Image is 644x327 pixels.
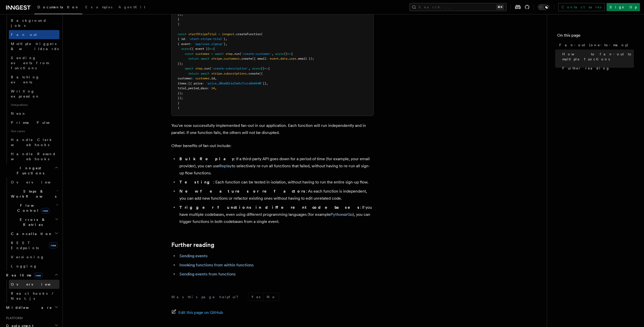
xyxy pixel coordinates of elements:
div: Inngest Functions [4,178,59,271]
span: .run [202,67,210,70]
span: Versioning [11,255,44,259]
span: Integrations [9,101,59,109]
span: 'price_1MowQULkdIwHu7ixraBm864M' [206,82,263,85]
span: ( [210,67,211,70]
a: Sending events [179,253,207,258]
span: : [185,37,186,41]
span: () [261,67,264,70]
strong: New features or refactors [179,189,306,194]
li: : Each function can be tested in isolation, without having to run the entire sign-up flow. [178,179,374,186]
button: Search...⌘K [409,3,507,11]
span: Logging [11,264,37,268]
span: = [218,32,220,36]
span: Multiple triggers & wildcards [11,42,59,51]
a: Sending events from functions [9,53,59,73]
span: . [222,72,224,75]
a: React hooks / Next.js [9,289,59,303]
span: REST Endpoints [11,241,39,250]
span: : [192,77,194,80]
span: , [272,52,273,56]
span: items [178,82,186,85]
span: ) [178,22,179,26]
span: : [266,57,268,60]
button: Errors & Retries [9,215,59,229]
a: Further reading [171,241,214,248]
a: Handle Clerk webhooks [9,135,59,149]
div: Realtimenew [4,280,59,303]
a: Contact sales [558,3,605,11]
span: Handle Clerk webhooks [11,138,53,147]
span: customer [195,52,210,56]
a: How to fan-out to multiple functions [560,50,634,64]
button: Flow Controlnew [9,201,59,215]
kbd: ⌘K [496,5,504,10]
span: inngest [222,32,234,36]
span: ({ [259,72,263,75]
span: .id [210,77,215,80]
span: .createFunction [234,32,261,36]
a: REST Endpointsnew [9,238,59,252]
span: , [225,37,227,41]
span: return [188,72,199,75]
span: user [289,57,296,60]
span: step [195,67,202,70]
a: Further reading [560,64,634,73]
a: Prisma Pulse [9,118,59,127]
a: AgentKit [115,2,148,14]
a: Fan out [9,30,59,39]
a: Overview [9,280,59,289]
span: async [252,67,261,70]
a: Documentation [34,2,82,14]
a: Invoking functions from within functions [179,263,254,267]
span: , [266,82,268,85]
a: Sign Up [607,3,640,11]
span: await [215,52,224,56]
span: Cancellation [9,231,53,236]
button: Toggle dark mode [538,4,550,10]
span: Background jobs [11,18,47,28]
a: Neon [9,109,59,118]
span: 'app/user.signup' [194,42,224,46]
span: stripe [211,72,222,75]
span: ( [261,32,263,36]
span: . [279,57,280,60]
span: ({ email [252,57,266,60]
strong: Bulk Replay [179,156,234,161]
button: Yes [248,293,263,301]
span: }); [178,62,183,65]
a: Replay [219,164,232,168]
span: async [181,47,190,51]
span: Errors & Retries [9,217,55,227]
span: .email }); [296,57,314,60]
span: Prisma Pulse [11,121,50,125]
span: subscriptions [224,72,247,75]
span: Documentation [37,5,79,9]
li: : As each function is independent, you can add new functions or refactor existing ones without ha... [178,188,374,202]
span: Realtime [4,273,42,278]
span: }); [178,96,183,100]
span: . [222,57,224,60]
span: = [211,52,213,56]
span: Writing expression [11,89,40,98]
span: data [280,57,287,60]
span: ({ event }) [190,47,210,51]
span: Examples [85,5,112,9]
strong: Trigger functions in different codebases [179,205,360,210]
span: Overview [11,282,63,286]
a: Overview [9,178,59,187]
span: Flow Control [9,203,56,213]
a: Batching events [9,73,59,87]
span: Fan out [11,33,37,37]
p: Was this page helpful? [171,294,242,299]
span: 'start-stripe-trial' [188,37,224,41]
a: Sending events from functions [179,272,236,276]
span: Neon [11,111,26,115]
span: 'create-subscription' [211,67,248,70]
span: trial_period_days [178,86,208,90]
span: customer [195,77,210,80]
span: Fan-out (one-to-many) [559,42,629,48]
span: () [284,52,287,56]
span: Inngest Functions [4,166,55,176]
span: { [213,47,215,51]
span: await [201,57,210,60]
